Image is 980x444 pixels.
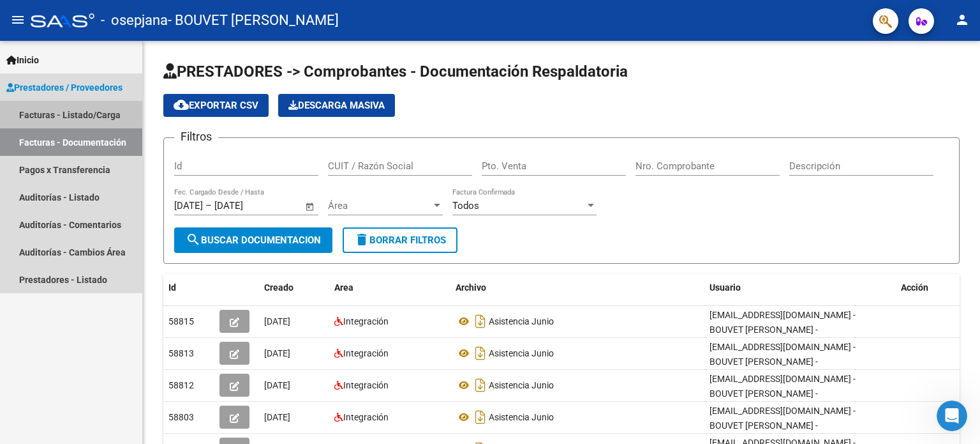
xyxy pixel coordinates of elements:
[937,401,967,431] iframe: Intercom live chat
[343,412,389,422] span: Integración
[168,316,194,326] span: 58815
[709,342,856,367] span: [EMAIL_ADDRESS][DOMAIN_NAME] - BOUVET [PERSON_NAME] -
[264,282,293,293] span: Creado
[450,274,704,302] datatable-header-cell: Archivo
[472,375,489,395] i: Descargar documento
[709,374,856,399] span: [EMAIL_ADDRESS][DOMAIN_NAME] - BOUVET [PERSON_NAME] -
[709,406,856,431] span: [EMAIL_ADDRESS][DOMAIN_NAME] - BOUVET [PERSON_NAME] -
[472,311,489,332] i: Descargar documento
[163,63,628,80] span: PRESTADORES -> Comprobantes - Documentación Respaldatoria
[472,407,489,427] i: Descargar documento
[278,94,395,117] button: Descarga Masiva
[264,380,290,390] span: [DATE]
[186,232,201,247] mat-icon: search
[6,80,122,95] span: Prestadores / Proveedores
[174,128,218,146] h3: Filtros
[489,316,554,326] span: Asistencia Junio
[278,94,395,117] app-download-masive: Descarga masiva de comprobantes (adjuntos)
[214,200,276,211] input: Fecha fin
[168,380,194,390] span: 58812
[264,348,290,358] span: [DATE]
[174,97,189,112] mat-icon: cloud_download
[168,412,194,422] span: 58803
[264,412,290,422] span: [DATE]
[704,274,896,302] datatable-header-cell: Usuario
[489,348,554,358] span: Asistencia Junio
[174,100,258,111] span: Exportar CSV
[264,316,290,326] span: [DATE]
[328,200,431,211] span: Área
[163,94,269,117] button: Exportar CSV
[303,199,318,214] button: Open calendar
[343,316,389,326] span: Integración
[709,282,741,293] span: Usuario
[174,200,203,211] input: Fecha inicio
[163,274,214,302] datatable-header-cell: Id
[174,227,332,253] button: Buscar Documentacion
[901,282,928,293] span: Acción
[6,53,39,67] span: Inicio
[168,348,194,358] span: 58813
[472,343,489,364] i: Descargar documento
[489,412,554,422] span: Asistencia Junio
[489,380,554,390] span: Asistencia Junio
[452,200,479,211] span: Todos
[456,282,486,293] span: Archivo
[288,100,385,111] span: Descarga Masiva
[329,274,450,302] datatable-header-cell: Area
[205,200,212,211] span: –
[334,282,353,293] span: Area
[168,282,176,293] span: Id
[343,380,389,390] span: Integración
[168,6,339,34] span: - BOUVET [PERSON_NAME]
[954,12,970,27] mat-icon: person
[10,12,26,27] mat-icon: menu
[343,348,389,358] span: Integración
[259,274,329,302] datatable-header-cell: Creado
[343,227,457,253] button: Borrar Filtros
[186,234,321,246] span: Buscar Documentacion
[896,274,960,302] datatable-header-cell: Acción
[709,310,856,335] span: [EMAIL_ADDRESS][DOMAIN_NAME] - BOUVET [PERSON_NAME] -
[354,232,369,247] mat-icon: delete
[101,6,168,34] span: - osepjana
[354,234,446,246] span: Borrar Filtros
